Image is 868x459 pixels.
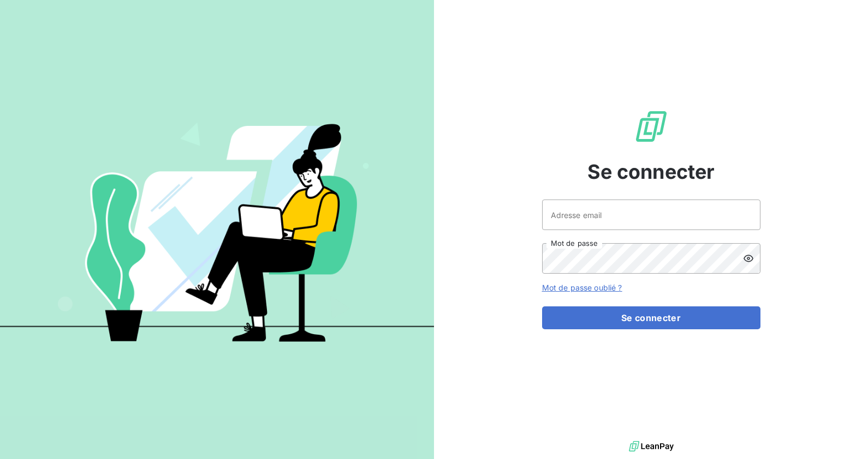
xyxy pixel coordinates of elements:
[542,200,760,230] input: placeholder
[629,438,674,455] img: logo
[542,283,622,292] a: Mot de passe oublié ?
[587,157,715,186] span: Se connecter
[634,109,669,144] img: Logo LeanPay
[542,306,760,329] button: Se connecter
